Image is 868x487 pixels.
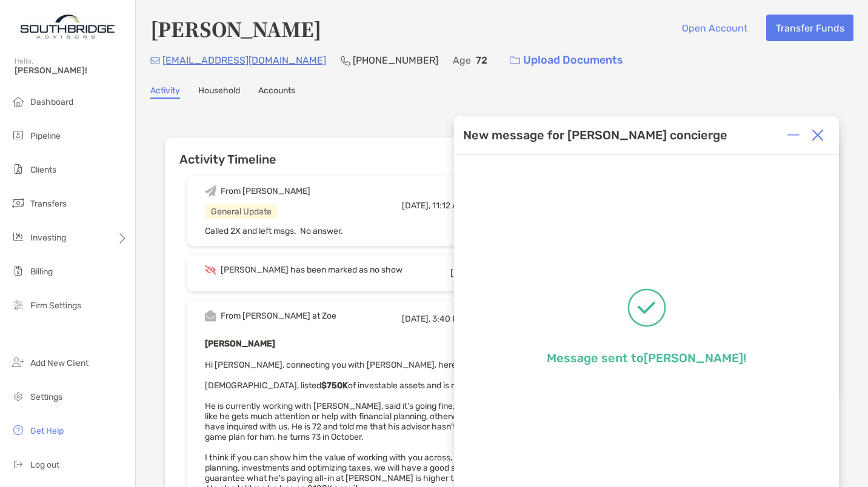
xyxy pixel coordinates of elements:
a: Household [198,85,240,99]
img: firm-settings icon [11,297,25,312]
span: [DATE], [402,314,430,324]
span: Firm Settings [30,300,81,311]
img: Event icon [205,265,216,274]
img: get-help icon [11,423,25,437]
strong: $750K [321,380,348,391]
p: [PHONE_NUMBER] [353,53,438,68]
span: Log out [30,460,59,470]
button: Open Account [672,15,756,41]
img: clients icon [11,162,25,176]
img: Email Icon [150,57,160,64]
img: investing icon [11,230,25,244]
span: [DATE], [402,200,430,211]
img: Message successfully sent [627,288,666,327]
img: settings icon [11,389,25,403]
button: Transfer Funds [766,15,853,41]
span: Transfers [30,199,67,209]
span: Add New Client [30,358,88,368]
a: Accounts [258,85,295,99]
img: Event icon [205,185,216,197]
div: From [PERSON_NAME] at Zoe [221,311,336,321]
img: transfers icon [11,196,25,210]
p: 72 [476,53,487,68]
span: [PERSON_NAME]! [15,65,128,76]
img: Event icon [205,310,216,322]
span: Billing [30,267,53,277]
img: Close [812,129,824,141]
span: Settings [30,392,62,402]
h4: [PERSON_NAME] [150,15,321,42]
span: Called 2X and left msgs. No answer. [205,226,343,236]
div: From [PERSON_NAME] [221,186,310,196]
span: 11:12 AM ED [432,200,477,211]
span: Investing [30,233,66,243]
img: button icon [510,56,520,65]
div: General Update [205,204,278,219]
b: [PERSON_NAME] [205,339,275,349]
span: Clients [30,165,56,175]
img: dashboard icon [11,94,25,108]
p: Age [453,53,471,68]
h6: Activity Timeline [165,137,566,167]
a: Activity [150,85,180,99]
img: Expand or collapse [787,129,800,141]
div: New message for [PERSON_NAME] concierge [463,128,727,142]
span: Dashboard [30,97,73,107]
span: [DATE], [450,268,479,278]
img: pipeline icon [11,128,25,142]
div: [PERSON_NAME] has been marked as no show [221,265,402,275]
img: Zoe Logo [15,5,121,48]
p: [EMAIL_ADDRESS][DOMAIN_NAME] [162,53,326,68]
img: Phone Icon [341,56,350,65]
p: Message sent to [PERSON_NAME] ! [547,351,746,365]
img: logout icon [11,457,25,471]
img: billing icon [11,263,25,278]
span: Get Help [30,426,64,436]
a: Upload Documents [502,47,631,73]
img: add_new_client icon [11,355,25,369]
span: Pipeline [30,131,61,141]
span: 3:40 PM ED [432,314,477,324]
